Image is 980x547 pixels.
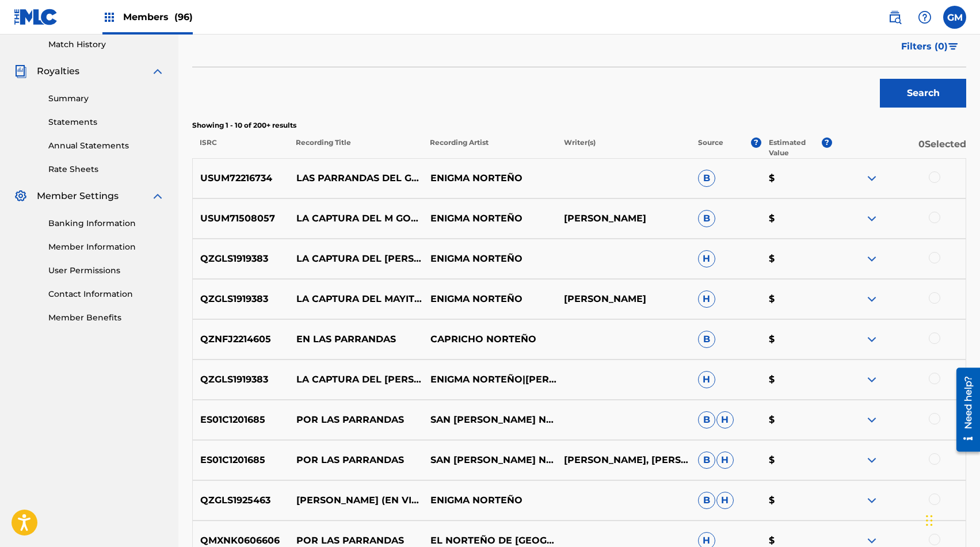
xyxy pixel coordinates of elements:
[698,492,715,509] span: B
[698,170,715,187] span: B
[289,494,423,507] p: [PERSON_NAME] (EN VIVO) (EN VIVO)
[289,413,423,427] p: POR LAS PARRANDAS
[193,373,289,387] p: QZGLS1919383
[698,331,715,348] span: B
[865,292,879,306] img: expand
[698,452,715,469] span: B
[123,10,193,24] span: Members
[289,212,423,225] p: LA CAPTURA DEL M GORDO (LIVE)
[865,494,879,507] img: expand
[926,503,933,538] div: Arrastrar
[918,10,932,24] img: help
[556,453,691,467] p: [PERSON_NAME], [PERSON_NAME]
[48,265,165,277] a: User Permissions
[14,189,28,203] img: Member Settings
[865,373,879,387] img: expand
[698,411,715,429] span: B
[422,252,556,266] p: ENIGMA NORTEÑO
[716,492,734,509] span: H
[289,252,423,266] p: LA CAPTURA DEL [PERSON_NAME] (EN VIVO)
[883,6,906,29] a: Public Search
[948,43,958,50] img: filter
[193,171,289,185] p: USUM72216734
[422,292,556,306] p: ENIGMA NORTEÑO
[151,189,165,203] img: expand
[289,373,423,387] p: LA CAPTURA DEL [PERSON_NAME]
[193,413,289,427] p: ES01C1201685
[14,9,58,25] img: MLC Logo
[948,363,980,456] iframe: Resource Center
[865,171,879,185] img: expand
[37,64,79,78] span: Royalties
[769,137,822,158] p: Estimated Value
[556,292,691,306] p: [PERSON_NAME]
[48,39,165,51] a: Match History
[832,137,966,158] p: 0 Selected
[289,292,423,306] p: LA CAPTURA DEL MAYITO GORDO - EN VIVO
[865,212,879,225] img: expand
[48,241,165,253] a: Member Information
[901,40,948,53] span: Filters ( 0 )
[698,137,723,158] p: Source
[913,6,936,29] div: Help
[865,252,879,266] img: expand
[761,252,832,266] p: $
[761,413,832,427] p: $
[822,137,832,148] span: ?
[556,137,691,158] p: Writer(s)
[865,332,879,346] img: expand
[761,494,832,507] p: $
[174,12,193,22] span: (96)
[943,6,966,29] div: User Menu
[716,411,734,429] span: H
[761,332,832,346] p: $
[761,292,832,306] p: $
[865,453,879,467] img: expand
[865,413,879,427] img: expand
[48,217,165,229] a: Banking Information
[751,137,761,148] span: ?
[422,453,556,467] p: SAN [PERSON_NAME] NORTEÑO
[14,64,28,78] img: Royalties
[151,64,165,78] img: expand
[102,10,116,24] img: Top Rightsholders
[880,79,966,108] button: Search
[37,189,119,203] span: Member Settings
[761,373,832,387] p: $
[288,137,422,158] p: Recording Title
[698,290,715,308] span: H
[193,292,289,306] p: QZGLS1919383
[894,32,966,61] button: Filters (0)
[48,312,165,324] a: Member Benefits
[192,120,966,131] p: Showing 1 - 10 of 200+ results
[698,210,715,227] span: B
[761,212,832,225] p: $
[48,93,165,105] a: Summary
[422,137,556,158] p: Recording Artist
[761,453,832,467] p: $
[716,452,734,469] span: H
[48,140,165,152] a: Annual Statements
[193,453,289,467] p: ES01C1201685
[289,171,423,185] p: LAS PARRANDAS DEL GORDO - EN VIVO
[698,250,715,267] span: H
[48,116,165,128] a: Statements
[922,492,980,547] div: Widget de chat
[922,492,980,547] iframe: Chat Widget
[422,373,556,387] p: ENIGMA NORTEÑO|[PERSON_NAME]
[289,453,423,467] p: POR LAS PARRANDAS
[422,171,556,185] p: ENIGMA NORTEÑO
[556,212,691,225] p: [PERSON_NAME]
[888,10,902,24] img: search
[761,171,832,185] p: $
[422,413,556,427] p: SAN [PERSON_NAME] NORTEÑO
[422,494,556,507] p: ENIGMA NORTEÑO
[48,288,165,300] a: Contact Information
[193,252,289,266] p: QZGLS1919383
[422,332,556,346] p: CAPRICHO NORTEÑO
[193,212,289,225] p: USUM71508057
[192,137,288,158] p: ISRC
[698,371,715,388] span: H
